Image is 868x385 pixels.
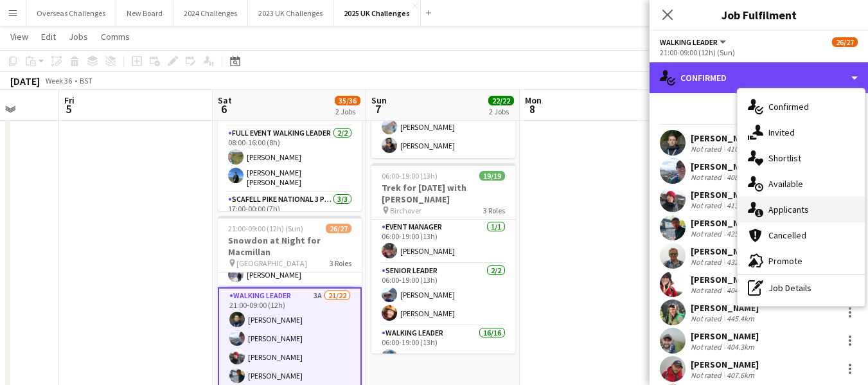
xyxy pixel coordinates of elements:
[483,206,505,215] span: 3 Roles
[738,275,865,301] div: Job Details
[173,1,248,26] button: 2024 Challenges
[724,314,757,323] div: 445.4km
[330,258,351,268] span: 3 Roles
[691,217,759,229] div: [PERSON_NAME]
[525,94,542,106] span: Mon
[228,224,303,233] span: 21:00-09:00 (12h) (Sun)
[691,274,759,285] div: [PERSON_NAME]
[660,37,728,47] button: Walking Leader
[691,246,759,257] div: [PERSON_NAME]
[488,96,514,105] span: 22/22
[10,31,28,42] span: View
[101,31,130,42] span: Comms
[691,161,759,172] div: [PERSON_NAME]
[62,102,75,116] span: 5
[691,302,759,314] div: [PERSON_NAME]
[691,257,724,267] div: Not rated
[218,94,232,106] span: Sat
[218,235,362,258] h3: Snowdon at Night for Macmillan
[691,229,724,238] div: Not rated
[371,163,515,354] app-job-card: 06:00-19:00 (13h)19/19Trek for [DATE] with [PERSON_NAME] Birchover3 RolesEvent Manager1/106:00-19...
[42,76,75,85] span: Week 36
[96,28,135,45] a: Comms
[660,48,858,57] div: 21:00-09:00 (12h) (Sun)
[236,258,307,268] span: [GEOGRAPHIC_DATA]
[691,370,724,380] div: Not rated
[36,28,61,45] a: Edit
[691,314,724,323] div: Not rated
[691,285,724,295] div: Not rated
[523,102,542,116] span: 8
[724,342,757,352] div: 404.3km
[738,248,865,274] div: Promote
[660,37,718,47] span: Walking Leader
[371,182,515,205] h3: Trek for [DATE] with [PERSON_NAME]
[369,102,387,116] span: 7
[64,94,75,106] span: Fri
[371,94,387,106] span: Sun
[489,107,513,116] div: 2 Jobs
[724,172,757,182] div: 408.8km
[691,342,724,352] div: Not rated
[69,31,88,42] span: Jobs
[691,144,724,154] div: Not rated
[650,6,868,23] h3: Job Fulfilment
[691,189,759,201] div: [PERSON_NAME]
[738,94,865,120] div: Confirmed
[691,172,724,182] div: Not rated
[724,370,757,380] div: 407.6km
[724,257,757,267] div: 432.2km
[371,264,515,326] app-card-role: Senior Leader2/206:00-19:00 (13h)[PERSON_NAME][PERSON_NAME]
[650,62,868,93] div: Confirmed
[724,201,757,210] div: 413.3km
[832,37,858,47] span: 26/27
[691,330,759,342] div: [PERSON_NAME]
[333,1,421,26] button: 2025 UK Challenges
[64,28,93,45] a: Jobs
[218,126,362,192] app-card-role: Full Event Walking Leader2/208:00-16:00 (8h)[PERSON_NAME][PERSON_NAME] [PERSON_NAME]
[738,197,865,222] div: Applicants
[371,220,515,264] app-card-role: Event Manager1/106:00-19:00 (13h)[PERSON_NAME]
[738,145,865,171] div: Shortlist
[335,107,360,116] div: 2 Jobs
[335,96,360,105] span: 35/36
[724,285,757,295] div: 404.1km
[390,206,421,215] span: Birchover
[738,222,865,248] div: Cancelled
[382,171,438,181] span: 06:00-19:00 (13h)
[26,1,116,26] button: Overseas Challenges
[691,201,724,210] div: Not rated
[116,1,173,26] button: New Board
[248,1,333,26] button: 2023 UK Challenges
[5,28,33,45] a: View
[326,224,351,233] span: 26/27
[691,359,759,370] div: [PERSON_NAME]
[724,144,757,154] div: 410.4km
[738,120,865,145] div: Invited
[41,31,56,42] span: Edit
[218,192,362,273] app-card-role: Scafell Pike National 3 Peaks Walking Leader3/317:00-00:00 (7h)
[10,75,40,87] div: [DATE]
[216,102,232,116] span: 6
[724,229,751,238] div: 425km
[80,76,93,85] div: BST
[691,132,759,144] div: [PERSON_NAME]
[479,171,505,181] span: 19/19
[738,171,865,197] div: Available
